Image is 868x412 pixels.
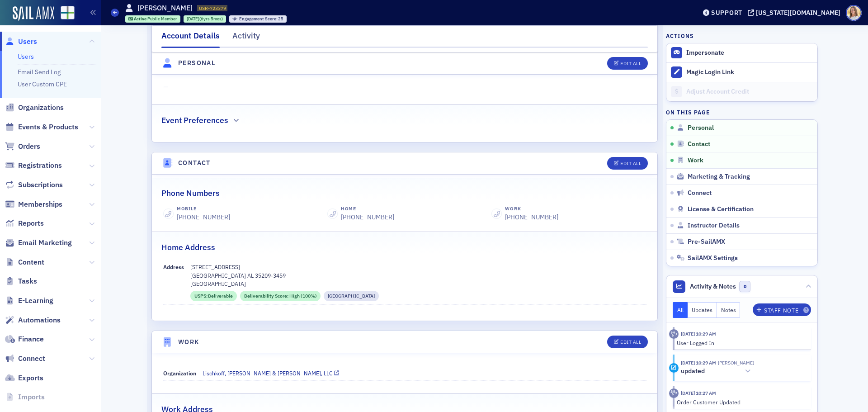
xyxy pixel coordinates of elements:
div: Active: Active: Public Member [125,15,181,23]
div: Edit All [620,161,641,166]
h2: Event Preferences [161,114,228,126]
div: Order Customer Updated [677,398,805,406]
span: Finance [18,334,44,344]
time: 7/1/2025 10:27 AM [681,390,716,396]
div: Adjust Account Credit [686,88,813,96]
h4: On this page [666,108,818,116]
button: Edit All [607,157,648,170]
button: updated [681,367,754,376]
time: 7/30/2025 10:29 AM [681,331,716,337]
a: Automations [5,315,61,325]
h1: [PERSON_NAME] [137,3,193,13]
button: Updates [688,302,717,318]
span: License & Certification [688,205,754,213]
span: Tasks [18,276,37,286]
div: Engagement Score: 25 [229,15,287,23]
span: Connect [688,189,712,197]
span: Scott Wiseman [716,360,754,366]
a: Email Marketing [5,238,72,248]
a: Users [18,52,34,61]
div: Mobile [177,205,230,213]
h5: updated [681,367,705,375]
div: Residential Street [324,291,379,301]
span: Connect [18,354,45,364]
span: Public Member [147,16,177,22]
span: Imports [18,392,45,402]
button: Notes [717,302,741,318]
h4: Contact [178,158,211,168]
button: Impersonate [686,49,724,57]
span: Deliverability Score : [244,293,289,300]
span: Activity & Notes [690,282,736,291]
a: Orders [5,142,40,152]
a: E-Learning [5,296,53,306]
div: 2019-03-04 00:00:00 [184,15,226,23]
span: Events & Products [18,122,78,132]
span: Users [18,37,37,47]
a: [PHONE_NUMBER] [177,213,230,222]
img: SailAMX [61,6,75,20]
span: Instructor Details [688,222,740,230]
h2: Phone Numbers [161,187,220,199]
span: Engagement Score : [239,16,278,22]
a: Email Send Log [18,68,61,76]
span: Memberships [18,199,62,209]
span: Marketing & Tracking [688,173,750,181]
div: (6yrs 5mos) [187,16,223,22]
a: Users [5,37,37,47]
img: SailAMX [13,6,54,21]
a: Imports [5,392,45,402]
span: Exports [18,373,43,383]
span: Content [18,257,44,267]
a: Active Public Member [128,16,178,22]
span: USPS : [194,293,208,300]
a: Connect [5,354,45,364]
h4: Personal [178,58,215,68]
span: Pre-SailAMX [688,238,725,246]
span: Email Marketing [18,238,72,248]
span: Subscriptions [18,180,63,190]
button: All [673,302,688,318]
span: Automations [18,315,61,325]
span: Lischkoff, Pitts & Wiseman, LLC [203,369,333,377]
div: [US_STATE][DOMAIN_NAME] [756,9,840,17]
p: [GEOGRAPHIC_DATA] AL 35209-3459 [190,271,646,279]
span: E-Learning [18,296,53,306]
span: Profile [846,5,862,21]
div: Support [711,9,742,17]
a: Exports [5,373,43,383]
span: 0 [739,281,750,292]
a: Reports [5,218,44,228]
h2: Home Address [161,242,215,253]
div: Activity [232,30,260,47]
a: Finance [5,334,44,344]
span: Active [134,16,147,22]
div: Magic Login Link [686,68,813,76]
div: Work [505,205,558,213]
span: [DATE] [187,16,199,22]
div: USPS: Deliverable [190,291,237,301]
a: Registrations [5,161,62,170]
a: [PHONE_NUMBER] [505,213,558,222]
button: Magic Login Link [666,62,817,82]
p: [STREET_ADDRESS] [190,263,646,271]
a: Events & Products [5,122,78,132]
div: Activity [669,329,679,339]
div: Edit All [620,61,641,66]
button: Edit All [607,57,648,70]
span: Reports [18,218,44,228]
div: User Logged In [677,339,805,347]
span: Address [163,263,184,270]
time: 7/30/2025 10:29 AM [681,360,716,366]
div: Staff Note [764,308,798,313]
span: USR-723379 [199,5,226,11]
h4: Work [178,337,199,347]
p: [GEOGRAPHIC_DATA] [190,279,646,288]
div: 25 [239,17,284,22]
div: Update [669,363,679,373]
a: [PHONE_NUMBER] [341,213,394,222]
span: Contact [688,140,710,148]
